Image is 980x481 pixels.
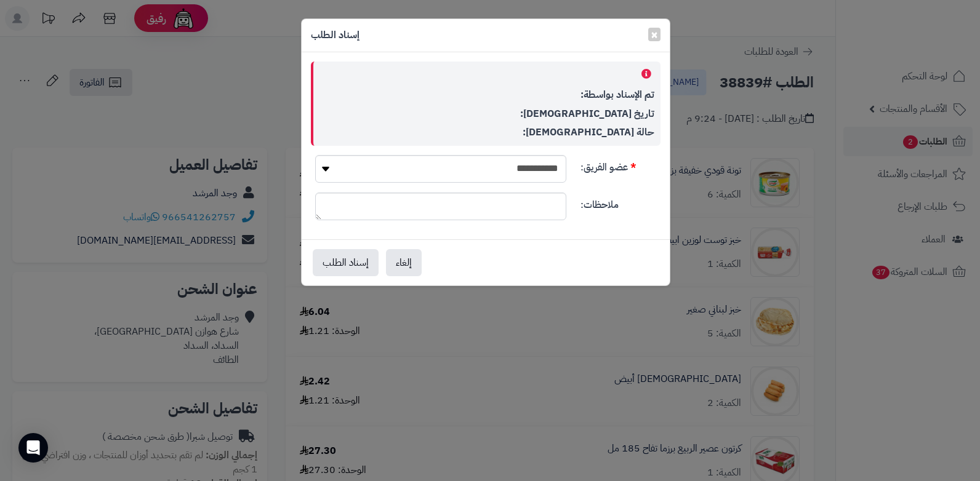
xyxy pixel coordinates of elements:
button: Close [648,28,661,41]
strong: تم الإسناد بواسطة: [580,87,654,102]
label: ملاحظات: [576,193,665,212]
strong: تاريخ [DEMOGRAPHIC_DATA]: [520,106,654,121]
button: إسناد الطلب [313,249,379,276]
button: إلغاء [386,249,422,276]
strong: حالة [DEMOGRAPHIC_DATA]: [523,125,654,140]
label: عضو الفريق: [576,155,665,175]
h4: إسناد الطلب [311,28,359,42]
div: Open Intercom Messenger [18,433,48,463]
span: × [651,25,658,44]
